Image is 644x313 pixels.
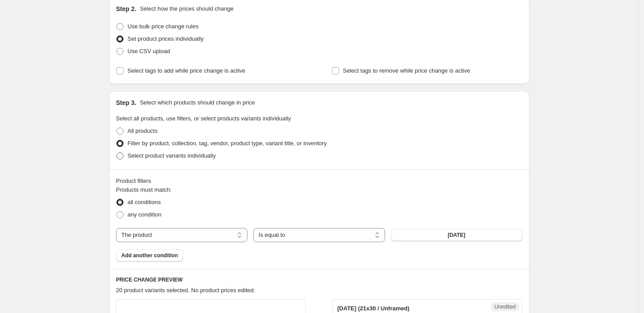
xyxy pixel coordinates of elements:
span: Select tags to remove while price change is active [343,67,470,74]
span: Select tags to add while price change is active [127,67,245,74]
span: Select product variants individually [127,152,216,159]
span: Set product prices individually [127,35,204,42]
p: Select which products should change in price [140,98,255,107]
h2: Step 2. [116,4,136,13]
span: all conditions [127,199,161,205]
span: All products [127,128,158,134]
span: Select all products, use filters, or select products variants individually [116,115,291,122]
div: Product filters [116,177,522,185]
span: any condition [127,211,162,218]
span: Use CSV upload [127,48,170,54]
span: 20 product variants selected. No product prices edited: [116,287,255,294]
span: [DATE] (21x30 / Unframed) [337,305,409,312]
span: Products must match: [116,186,172,193]
button: 30/04/1975 [391,229,522,241]
button: Add another condition [116,249,183,262]
span: Use bulk price change rules [127,23,198,30]
span: Add another condition [121,252,178,259]
p: Select how the prices should change [140,4,234,13]
span: [DATE] [447,232,465,239]
span: Filter by product, collection, tag, vendor, product type, variant title, or inventory [127,140,327,147]
h2: Step 3. [116,98,136,107]
span: Unedited [494,303,516,310]
h6: PRICE CHANGE PREVIEW [116,276,522,283]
